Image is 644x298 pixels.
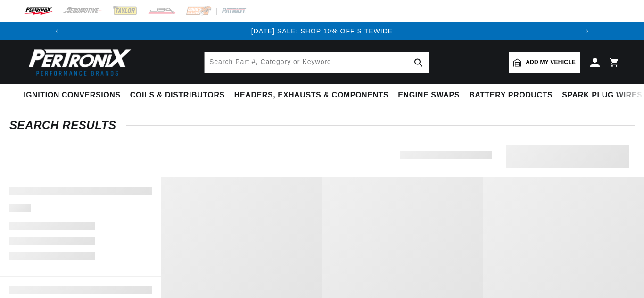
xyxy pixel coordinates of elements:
button: search button [408,52,429,73]
div: SEARCH RESULTS [9,121,635,130]
img: Pertronix [24,46,132,79]
span: Headers, Exhausts & Components [234,90,388,100]
button: Translation missing: en.sections.announcements.next_announcement [578,22,596,40]
span: Add my vehicle [526,58,576,67]
span: Battery Products [469,90,553,100]
input: Search Part #, Category or Keyword [205,52,429,73]
a: Add my vehicle [509,52,580,73]
span: Spark Plug Wires [562,90,642,100]
a: [DATE] SALE: SHOP 10% OFF SITEWIDE [251,27,393,35]
summary: Headers, Exhausts & Components [230,84,393,106]
summary: Ignition Conversions [24,84,125,106]
button: Translation missing: en.sections.announcements.previous_announcement [48,22,66,40]
div: 1 of 3 [66,26,578,36]
summary: Engine Swaps [393,84,464,106]
div: Announcement [66,26,578,36]
summary: Coils & Distributors [125,84,230,106]
span: Ignition Conversions [24,90,121,100]
span: Coils & Distributors [130,90,225,100]
span: Engine Swaps [398,90,460,100]
summary: Battery Products [464,84,557,106]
